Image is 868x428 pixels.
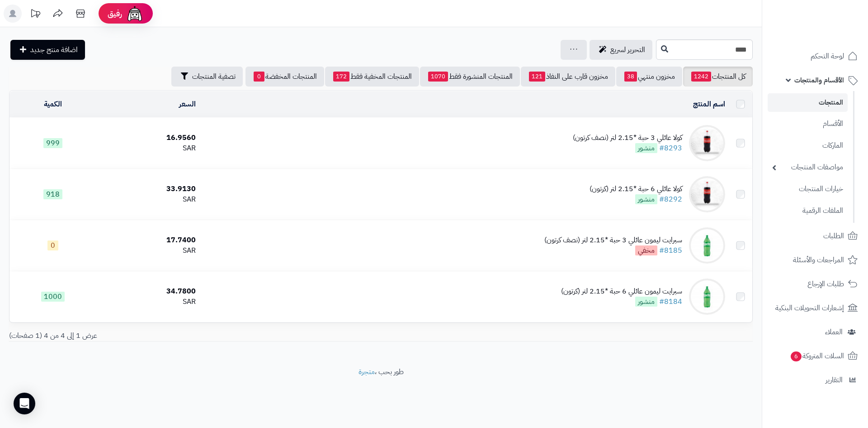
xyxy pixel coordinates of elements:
[791,351,802,361] span: 6
[768,114,848,134] a: الأقسام
[689,176,725,212] img: كولا عائلي 6 حبة *2.15 لتر (كرتون)
[768,321,863,343] a: العملاء
[420,67,520,87] a: المنتجات المنشورة فقط1070
[768,369,863,391] a: التقارير
[775,302,844,314] span: إشعارات التحويلات البنكية
[689,125,725,161] img: كولا عائلي 3 حبة *2.15 لتر (نصف كرتون)
[100,245,196,256] div: SAR
[768,158,848,177] a: مواصفات المنتجات
[100,286,196,297] div: 34.7800
[768,179,848,199] a: خيارات المنتجات
[44,99,62,110] a: الكمية
[768,93,848,112] a: المنتجات
[659,296,682,307] a: #8184
[826,374,843,386] span: التقارير
[794,74,844,87] span: الأقسام والمنتجات
[521,67,615,87] a: مخزون قارب على النفاذ121
[689,279,725,315] img: سبرايت ليمون عائلي 6 حبة *2.15 لتر (كرتون)
[691,72,711,82] span: 1242
[659,245,682,256] a: #8185
[179,99,196,110] a: السعر
[825,326,843,338] span: العملاء
[100,143,196,154] div: SAR
[768,273,863,295] a: طلبات الإرجاع
[100,297,196,307] div: SAR
[30,44,78,55] span: اضافة منتج جديد
[573,133,682,143] div: كولا عائلي 3 حبة *2.15 لتر (نصف كرتون)
[325,67,419,87] a: المنتجات المخفية فقط172
[359,366,375,377] a: متجرة
[100,194,196,205] div: SAR
[14,393,35,414] div: Open Intercom Messenger
[100,133,196,143] div: 16.9560
[823,230,844,242] span: الطلبات
[811,50,844,63] span: لوحة التحكم
[635,194,657,204] span: منشور
[768,249,863,271] a: المراجعات والأسئلة
[616,67,682,87] a: مخزون منتهي38
[108,8,122,19] span: رفيق
[635,143,657,153] span: منشور
[768,345,863,367] a: السلات المتروكة6
[126,5,144,23] img: ai-face.png
[43,138,62,148] span: 999
[768,45,863,67] a: لوحة التحكم
[171,67,243,87] button: تصفية المنتجات
[768,225,863,247] a: الطلبات
[624,72,637,82] span: 38
[47,240,58,250] span: 0
[100,184,196,194] div: 33.9130
[2,331,381,341] div: عرض 1 إلى 4 من 4 (1 صفحات)
[192,71,236,82] span: تصفية المنتجات
[635,297,657,307] span: منشور
[561,286,682,297] div: سبرايت ليمون عائلي 6 حبة *2.15 لتر (كرتون)
[693,99,725,110] a: اسم المنتج
[10,40,85,60] a: اضافة منتج جديد
[610,44,645,55] span: التحرير لسريع
[590,40,652,60] a: التحرير لسريع
[333,72,349,82] span: 172
[683,67,753,87] a: كل المنتجات1242
[245,67,324,87] a: المنتجات المخفضة0
[768,136,848,155] a: الماركات
[768,201,848,221] a: الملفات الرقمية
[428,72,448,82] span: 1070
[793,254,844,266] span: المراجعات والأسئلة
[768,297,863,319] a: إشعارات التحويلات البنكية
[659,194,682,205] a: #8292
[590,184,682,194] div: كولا عائلي 6 حبة *2.15 لتر (كرتون)
[100,235,196,245] div: 17.7400
[659,143,682,154] a: #8293
[807,278,844,290] span: طلبات الإرجاع
[43,189,62,199] span: 918
[689,227,725,264] img: سبرايت ليمون عائلي 3 حبة *2.15 لتر (نصف كرتون)
[24,5,47,25] a: تحديثات المنصة
[529,72,545,82] span: 121
[41,292,65,302] span: 1000
[254,72,264,82] span: 0
[790,350,844,362] span: السلات المتروكة
[544,235,682,245] div: سبرايت ليمون عائلي 3 حبة *2.15 لتر (نصف كرتون)
[635,245,657,255] span: مخفي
